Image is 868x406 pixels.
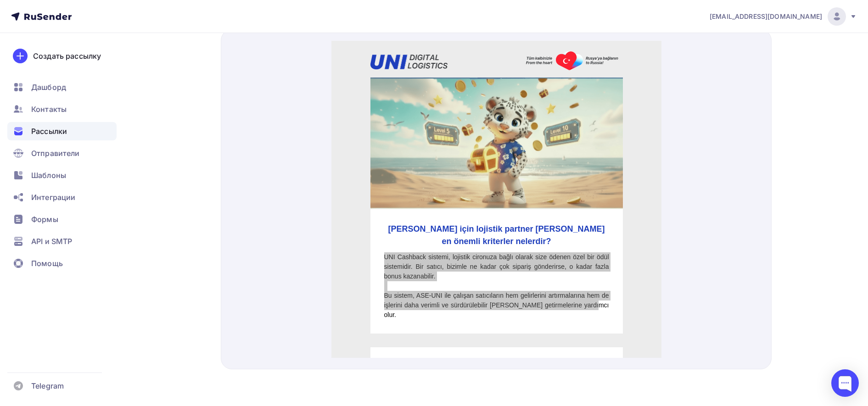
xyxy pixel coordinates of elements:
a: Рассылки [7,122,117,140]
strong: [PERSON_NAME] için lojistik partner [PERSON_NAME] en önemli kriterler nelerdir? [56,184,273,205]
a: Шаблоны [7,166,117,184]
a: Дашборд [7,78,117,96]
span: Формы [31,214,58,225]
a: [EMAIL_ADDRESS][DOMAIN_NAME] [710,7,857,26]
p: Bu sistem, ASE-UNI ile çalışan satıcıların hem gelirlerini artırmalarına hem de işlerini daha ver... [53,250,278,279]
span: Контакты [31,104,67,115]
p: UNI Cashback sistemi, lojistik cironuza bağlı olarak size ödenen özel bir ödül sistemidir. Bir sa... [53,211,278,240]
div: Создать рассылку [33,50,101,61]
a: Контакты [7,100,117,118]
span: Шаблоны [31,170,66,181]
a: Формы [7,210,117,228]
span: Telegram [31,380,64,391]
span: Интеграции [31,192,75,203]
a: Отправители [7,144,117,162]
span: Рассылки [31,126,67,137]
span: API и SMTP [31,236,72,247]
span: Отправители [31,148,80,159]
span: Дашборд [31,82,66,93]
span: [EMAIL_ADDRESS][DOMAIN_NAME] [710,12,822,21]
span: Помощь [31,258,63,269]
